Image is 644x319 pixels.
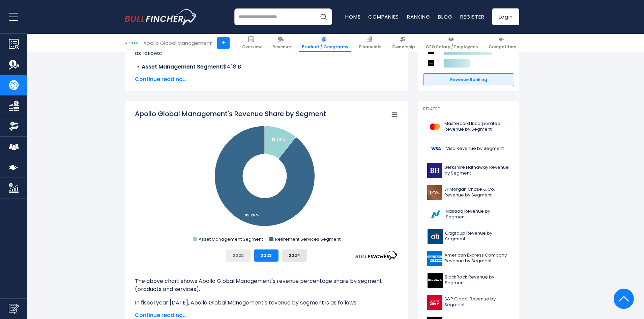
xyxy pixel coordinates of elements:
span: Citigroup Revenue by Segment [445,231,510,242]
svg: Apollo Global Management's Revenue Share by Segment [135,109,398,244]
img: Blackstone competitors logo [427,59,435,68]
span: Competitors [489,44,516,50]
img: V logo [427,141,444,156]
button: 2022 [226,249,251,262]
img: AXP logo [427,251,442,266]
a: BlackRock Revenue by Segment [423,271,514,290]
a: Ranking [407,13,430,20]
a: Berkshire Hathaway Revenue by Segment [423,161,514,180]
tspan: Apollo Global Management's Revenue Share by Segment [135,109,326,118]
button: Search [315,8,332,25]
span: Overview [242,44,262,50]
a: Go to homepage [125,9,197,25]
span: CEO Salary / Employees [426,44,478,50]
a: Product / Geography [299,34,351,52]
button: 2024 [282,249,307,262]
text: Asset Management Segment [199,236,263,242]
img: APO logo [125,36,138,49]
button: 2023 [254,249,279,262]
a: Nasdaq Revenue by Segment [423,205,514,224]
span: Continue reading... [135,75,398,83]
p: The above chart shows Apollo Global Management's revenue percentage share by segment (products an... [135,277,398,293]
a: CEO Salary / Employees [423,34,481,52]
img: BLK logo [427,273,443,288]
a: Companies [368,13,399,20]
span: S&P Global Revenue by Segment [444,296,510,308]
img: C logo [427,229,443,244]
a: Register [460,13,484,20]
div: Apollo Global Management [143,39,212,47]
a: Revenue [269,34,294,52]
a: Revenue Ranking [423,73,514,86]
span: Berkshire Hathaway Revenue by Segment [444,165,510,176]
a: Login [492,8,519,25]
span: Visa Revenue by Segment [446,146,504,152]
img: Ownership [9,121,19,131]
p: Related [423,106,514,112]
span: Mastercard Incorporated Revenue by Segment [444,121,510,132]
a: Ownership [389,34,418,52]
a: + [217,37,230,49]
span: BlackRock Revenue by Segment [445,274,510,286]
a: Overview [239,34,265,52]
span: American Express Company Revenue by Segment [444,252,510,264]
text: Retirement Services Segment [275,236,341,242]
tspan: 10.74 % [272,137,285,142]
span: Nasdaq Revenue by Segment [446,209,510,220]
span: Financials [359,44,381,50]
img: BRK-B logo [427,163,442,178]
li: $4.18 B [135,63,398,71]
a: Financials [356,34,384,52]
span: Product / Geography [302,44,348,50]
a: S&P Global Revenue by Segment [423,293,514,312]
p: In fiscal year [DATE], Apollo Global Management's revenue by segment is as follows: [135,299,398,307]
a: Citigroup Revenue by Segment [423,227,514,246]
a: Blog [438,13,452,20]
a: Home [345,13,360,20]
a: Visa Revenue by Segment [423,139,514,158]
img: NDAQ logo [427,207,444,222]
b: Asset Management Segment: [142,63,223,71]
img: MA logo [427,119,442,134]
img: JPM logo [427,185,442,200]
a: American Express Company Revenue by Segment [423,249,514,268]
a: JPMorgan Chase & Co. Revenue by Segment [423,183,514,202]
span: JPMorgan Chase & Co. Revenue by Segment [444,187,510,198]
img: bullfincher logo [125,9,197,25]
a: Mastercard Incorporated Revenue by Segment [423,117,514,136]
span: Ownership [392,44,415,50]
img: SPGI logo [427,295,442,310]
a: Competitors [486,34,519,52]
tspan: 89.26 % [245,213,259,218]
span: Revenue [272,44,291,50]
